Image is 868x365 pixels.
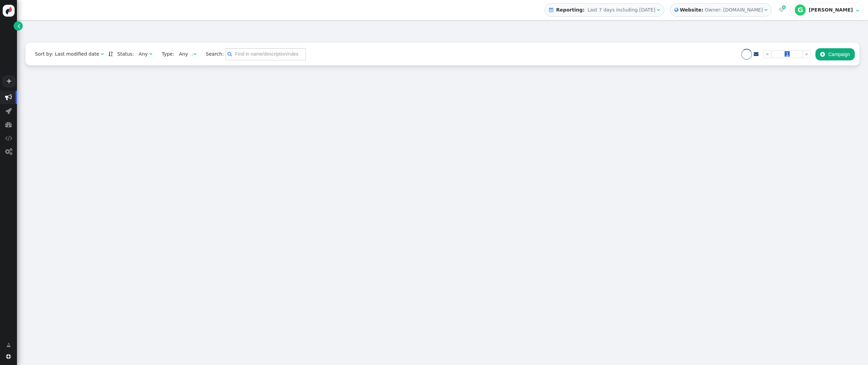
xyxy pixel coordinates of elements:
a: « [763,50,772,58]
span:  [754,52,758,56]
span:  [228,51,232,58]
span:  [5,108,12,114]
a:   [777,6,786,14]
span: 1 [785,51,790,57]
div: Sort by: Last modified date [35,51,99,58]
a:  [108,51,113,57]
a:  [14,21,23,31]
span:  [856,8,859,13]
span:  [657,7,660,12]
span: Last 7 days including [DATE] [588,7,655,13]
span: Status: [113,51,134,58]
a:  [2,339,16,351]
div: Any [179,51,188,58]
div: [PERSON_NAME] [809,7,854,13]
div: Owner: [DOMAIN_NAME] [705,6,763,14]
span:  [764,7,767,12]
button: Campaign [815,48,855,60]
b: Website: [678,6,705,14]
a:  [754,51,758,57]
span:  [5,135,12,141]
span:  [5,94,12,101]
span:  [782,4,786,10]
span: Type: [157,51,174,58]
span: Sorted in descending order [108,52,113,56]
a: + [3,76,15,87]
div: G [795,4,806,15]
img: logo-icon.svg [3,5,15,17]
a: » [802,50,811,58]
span:  [6,354,11,359]
span:  [674,6,678,14]
span:  [5,121,12,128]
img: loading.gif [190,53,193,56]
span:  [6,342,11,349]
span:  [101,52,104,56]
b: Reporting: [555,7,586,13]
span:  [779,7,784,12]
span:  [193,52,196,56]
span:  [149,52,152,56]
span:  [18,22,20,30]
input: Find in name/description/rules [225,48,306,60]
span:  [549,7,553,12]
span: Search: [201,51,224,57]
span:  [820,52,825,57]
div: Any [139,51,148,58]
span:  [5,148,12,155]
